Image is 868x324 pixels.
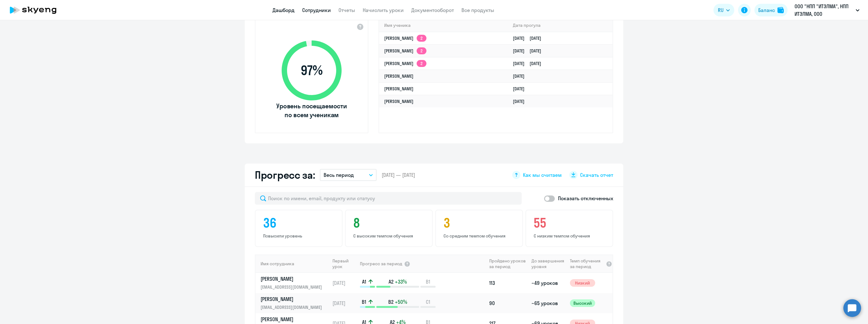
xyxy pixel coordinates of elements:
span: [DATE] — [DATE] [382,171,415,178]
p: [PERSON_NAME] [261,316,325,323]
span: B1 [362,298,366,305]
span: A1 [362,278,366,285]
p: Повысили уровень [263,233,336,239]
a: [PERSON_NAME][EMAIL_ADDRESS][DOMAIN_NAME] [261,275,330,291]
h4: 8 [353,215,426,231]
th: Имя ученика [379,19,508,32]
p: [EMAIL_ADDRESS][DOMAIN_NAME] [261,304,325,311]
th: Имя сотрудника [255,255,330,273]
p: ООО "НПП "ИТЭЛМА", НПП ИТЭЛМА, ООО [795,3,853,18]
span: Уровень посещаемости по всем ученикам [275,102,348,119]
td: 113 [487,273,529,293]
p: [EMAIL_ADDRESS][DOMAIN_NAME] [261,284,325,291]
img: balance [777,7,784,13]
h4: 55 [534,215,607,231]
span: B2 [388,298,394,305]
span: Низкий [570,279,595,287]
p: Весь период [324,171,354,179]
a: [PERSON_NAME] [384,99,413,104]
span: Как мы считаем [523,171,562,178]
span: B1 [426,278,430,285]
p: Со средним темпом обучения [443,233,517,239]
p: С высоким темпом обучения [353,233,426,239]
a: Дашборд [273,7,295,13]
a: Сотрудники [302,7,331,13]
span: Скачать отчет [580,171,613,178]
input: Поиск по имени, email, продукту или статусу [255,192,522,205]
h4: 3 [443,215,517,231]
a: Начислить уроки [363,7,404,13]
span: +33% [395,278,407,285]
span: C1 [426,298,430,305]
span: 97 % [275,63,348,78]
button: RU [713,4,734,16]
td: [DATE] [330,273,359,293]
p: [PERSON_NAME] [261,275,325,282]
a: [DATE][DATE] [513,61,546,66]
a: Документооборот [411,7,454,13]
a: [PERSON_NAME]2 [384,48,426,54]
td: [DATE] [330,293,359,313]
button: Балансbalance [754,4,788,16]
td: ~49 уроков [529,273,567,293]
a: [PERSON_NAME]2 [384,35,426,41]
th: Дата прогула [508,19,613,32]
span: A2 [389,278,394,285]
h2: Прогресс за: [255,169,315,181]
a: Все продукты [461,7,494,13]
th: До завершения уровня [529,255,567,273]
th: Первый урок [330,255,359,273]
a: [DATE][DATE] [513,48,546,54]
span: +50% [395,298,407,305]
a: Отчеты [338,7,355,13]
span: RU [718,6,724,14]
button: ООО "НПП "ИТЭЛМА", НПП ИТЭЛМА, ООО [791,3,863,18]
span: Темп обучения за период [570,258,604,269]
a: [PERSON_NAME] [384,73,413,79]
button: Весь период [320,169,377,181]
td: ~65 уроков [529,293,567,313]
app-skyeng-badge: 2 [417,60,426,67]
a: [DATE][DATE] [513,35,546,41]
a: [PERSON_NAME][EMAIL_ADDRESS][DOMAIN_NAME] [261,296,330,311]
div: Баланс [758,6,775,14]
a: [PERSON_NAME] [384,86,413,92]
p: Показать отключенных [558,195,613,202]
a: [DATE] [513,86,530,92]
a: [DATE] [513,73,530,79]
span: Прогресс за период [360,261,402,267]
th: Пройдено уроков за период [487,255,529,273]
span: Высокий [570,299,595,307]
a: [DATE] [513,99,530,104]
app-skyeng-badge: 2 [417,47,426,54]
h4: 36 [263,215,336,231]
td: 90 [487,293,529,313]
a: [PERSON_NAME]2 [384,61,426,66]
app-skyeng-badge: 2 [417,35,426,42]
p: С низким темпом обучения [534,233,607,239]
p: [PERSON_NAME] [261,296,325,303]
